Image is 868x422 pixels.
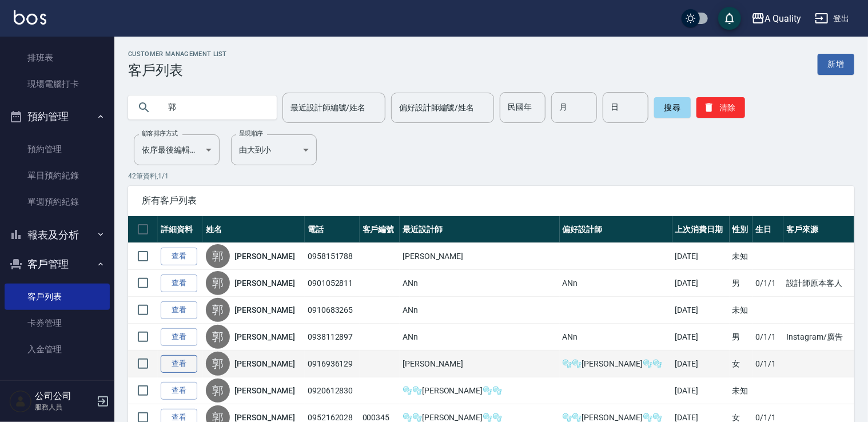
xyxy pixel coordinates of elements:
[35,391,93,402] h5: 公司公司
[5,336,110,363] a: 入金管理
[730,351,753,377] td: 女
[5,71,110,97] a: 現場電腦打卡
[672,270,730,297] td: [DATE]
[400,216,560,243] th: 最近設計師
[14,10,46,25] img: Logo
[234,250,295,262] a: [PERSON_NAME]
[810,8,854,29] button: 登出
[206,325,230,349] div: 郭
[5,284,110,310] a: 客戶列表
[161,301,197,319] a: 查看
[234,385,295,396] a: [PERSON_NAME]
[35,402,93,412] p: 服務人員
[5,220,110,250] button: 報表及分析
[752,324,783,351] td: 0/1/1
[5,136,110,162] a: 預約管理
[161,382,197,400] a: 查看
[128,50,227,58] h2: Customer Management List
[158,216,203,243] th: 詳細資料
[400,351,560,377] td: [PERSON_NAME]
[305,324,360,351] td: 0938112897
[305,351,360,377] td: 0916936129
[305,377,360,404] td: 0920612830
[206,271,230,295] div: 郭
[231,134,317,165] div: 由大到小
[206,298,230,322] div: 郭
[672,216,730,243] th: 上次消費日期
[400,324,560,351] td: ANn
[765,11,802,26] div: A Quality
[234,277,295,289] a: [PERSON_NAME]
[161,355,197,373] a: 查看
[134,134,220,165] div: 依序最後編輯時間
[305,270,360,297] td: 0901052811
[400,297,560,324] td: ANn
[234,304,295,316] a: [PERSON_NAME]
[142,195,841,206] span: 所有客戶列表
[654,97,691,118] button: 搜尋
[818,54,854,75] a: 新增
[747,7,806,30] button: A Quality
[730,324,753,351] td: 男
[128,62,227,78] h3: 客戶列表
[5,45,110,71] a: 排班表
[672,324,730,351] td: [DATE]
[234,331,295,343] a: [PERSON_NAME]
[5,310,110,336] a: 卡券管理
[161,328,197,346] a: 查看
[5,189,110,215] a: 單週預約紀錄
[206,379,230,403] div: 郭
[560,270,672,297] td: ANn
[696,97,745,118] button: 清除
[400,270,560,297] td: ANn
[672,297,730,324] td: [DATE]
[730,297,753,324] td: 未知
[672,351,730,377] td: [DATE]
[730,216,753,243] th: 性別
[5,249,110,279] button: 客戶管理
[305,297,360,324] td: 0910683265
[206,352,230,376] div: 郭
[234,358,295,369] a: [PERSON_NAME]
[560,216,672,243] th: 偏好設計師
[560,351,672,377] td: 🫧🫧[PERSON_NAME]🫧🫧
[783,324,854,351] td: Instagram/廣告
[161,274,197,292] a: 查看
[400,377,560,404] td: 🫧🫧[PERSON_NAME]🫧🫧
[9,390,32,413] img: Person
[718,7,741,30] button: save
[752,270,783,297] td: 0/1/1
[730,243,753,270] td: 未知
[400,243,560,270] td: [PERSON_NAME]
[783,216,854,243] th: 客戶來源
[305,243,360,270] td: 0958151788
[360,216,400,243] th: 客戶編號
[203,216,305,243] th: 姓名
[161,248,197,265] a: 查看
[783,270,854,297] td: 設計師原本客人
[142,129,178,138] label: 顧客排序方式
[206,244,230,268] div: 郭
[5,102,110,132] button: 預約管理
[672,377,730,404] td: [DATE]
[305,216,360,243] th: 電話
[5,162,110,189] a: 單日預約紀錄
[560,324,672,351] td: ANn
[672,243,730,270] td: [DATE]
[752,351,783,377] td: 0/1/1
[730,270,753,297] td: 男
[730,377,753,404] td: 未知
[239,129,263,138] label: 呈現順序
[128,171,854,181] p: 42 筆資料, 1 / 1
[160,92,268,123] input: 搜尋關鍵字
[752,216,783,243] th: 生日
